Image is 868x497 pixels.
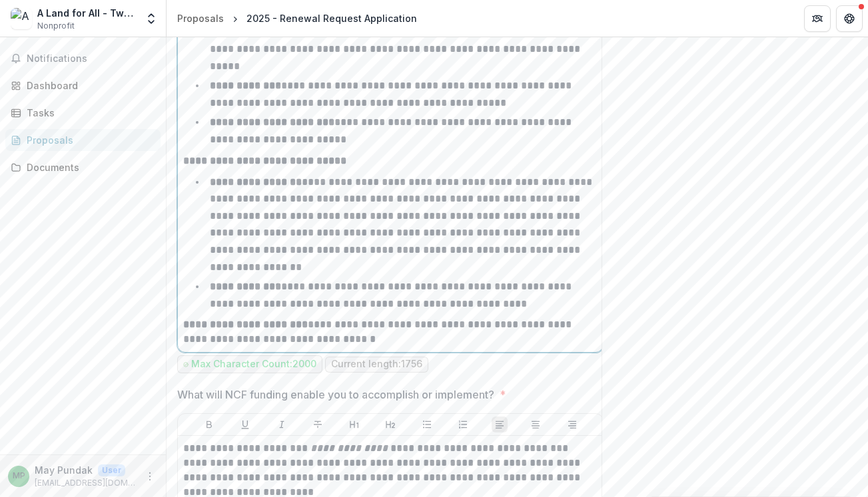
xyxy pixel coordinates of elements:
button: Heading 1 [346,416,362,432]
p: Current length: 1756 [331,359,422,370]
p: Max Character Count: 2000 [191,359,316,370]
button: Strike [310,416,326,432]
button: Bold [201,416,217,432]
span: Notifications [27,53,155,65]
a: Documents [5,156,161,178]
button: Heading 2 [382,416,398,432]
div: 2025 - Renewal Request Application [246,11,417,25]
button: Italicize [274,416,290,432]
p: User [98,464,125,476]
div: Proposals [177,11,224,25]
div: A Land for All - Two States One Homeland [37,6,137,20]
div: Proposals [27,133,150,147]
img: A Land for All - Two States One Homeland [11,8,32,29]
button: Get Help [836,5,863,32]
p: May Pundak [35,463,93,477]
button: Ordered List [455,416,471,432]
nav: breadcrumb [172,9,422,28]
button: Bullet List [419,416,435,432]
button: Underline [237,416,253,432]
div: Tasks [27,106,150,120]
button: Align Left [492,416,508,432]
button: Partners [804,5,831,32]
span: Nonprofit [37,20,75,32]
p: [EMAIL_ADDRESS][DOMAIN_NAME] [35,477,137,489]
button: Notifications [5,48,161,69]
button: Align Center [528,416,544,432]
p: What will NCF funding enable you to accomplish or implement? [177,387,494,403]
a: Tasks [5,102,161,124]
a: Proposals [5,129,161,151]
button: Open entity switcher [142,5,161,32]
a: Proposals [172,9,229,28]
button: More [142,468,158,484]
div: May Pundak [13,472,25,480]
div: Documents [27,160,150,174]
div: Dashboard [27,79,150,92]
button: Align Right [564,416,580,432]
a: Dashboard [5,75,161,96]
